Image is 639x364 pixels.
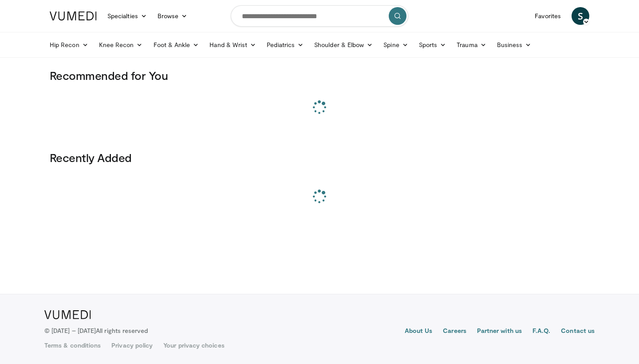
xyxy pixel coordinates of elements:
[561,326,595,337] a: Contact us
[44,36,94,54] a: Hip Recon
[405,326,433,337] a: About Us
[414,36,452,54] a: Sports
[378,36,413,54] a: Spine
[572,7,589,25] a: S
[477,326,522,337] a: Partner with us
[44,341,101,350] a: Terms & conditions
[44,310,91,319] img: VuMedi Logo
[163,341,224,350] a: Your privacy choices
[532,326,550,337] a: F.A.Q.
[96,327,148,334] span: All rights reserved
[231,5,408,27] input: Search topics, interventions
[492,36,537,54] a: Business
[50,150,589,165] h3: Recently Added
[529,7,566,25] a: Favorites
[261,36,309,54] a: Pediatrics
[94,36,148,54] a: Knee Recon
[111,341,153,350] a: Privacy policy
[443,326,466,337] a: Careers
[50,68,589,83] h3: Recommended for You
[44,326,148,335] p: © [DATE] – [DATE]
[102,7,152,25] a: Specialties
[152,7,193,25] a: Browse
[148,36,205,54] a: Foot & Ankle
[204,36,261,54] a: Hand & Wrist
[309,36,378,54] a: Shoulder & Elbow
[451,36,492,54] a: Trauma
[50,12,97,20] img: VuMedi Logo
